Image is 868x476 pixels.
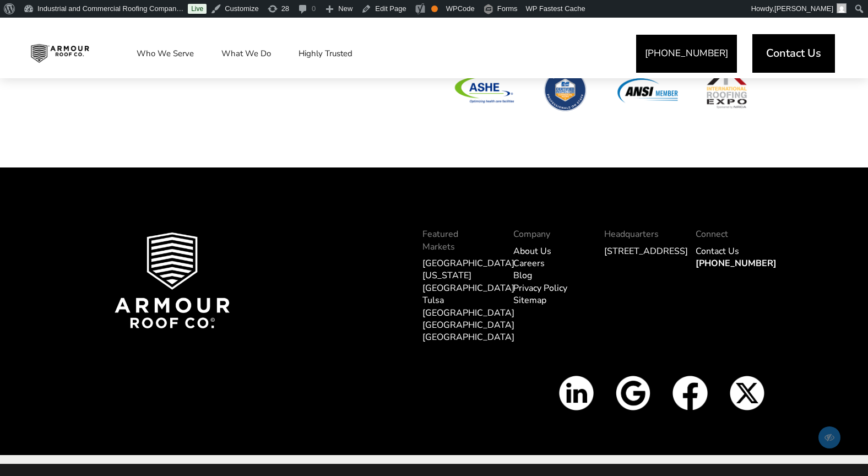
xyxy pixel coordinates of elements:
a: [US_STATE][GEOGRAPHIC_DATA] [422,269,514,294]
a: [STREET_ADDRESS] [604,245,688,257]
a: About Us [513,245,551,257]
a: [PHONE_NUMBER] [696,257,777,269]
a: Careers [513,257,545,269]
p: Connect [696,228,764,240]
p: Headquarters [604,228,673,240]
a: [GEOGRAPHIC_DATA] [422,257,514,269]
a: [GEOGRAPHIC_DATA] [422,331,514,343]
span: Contact Us [766,48,821,59]
a: Blog [513,269,532,282]
a: Privacy Policy [513,282,567,294]
span: [PERSON_NAME] [774,4,833,13]
a: What We Do [210,40,282,67]
a: Who We Serve [126,40,205,67]
div: OK [431,6,438,12]
img: Linkedin Icon White [559,376,594,410]
a: Contact Us [752,34,835,73]
p: Featured Markets [422,228,491,253]
img: Google Icon White [616,376,650,410]
img: Facbook icon white [672,376,707,410]
img: Industrial and Commercial Roofing Company | Armour Roof Co. [22,40,98,67]
img: Armour Roof Co Footer Logo 2025 [115,232,230,328]
a: [GEOGRAPHIC_DATA] [422,319,514,331]
a: Highly Trusted [287,40,364,67]
a: [PHONE_NUMBER] [636,35,737,73]
img: X Icon White v2 [730,376,764,410]
a: Sitemap [513,294,546,306]
a: Live [188,4,207,14]
a: Contact Us [696,245,739,257]
span: Edit/Preview [818,426,840,448]
p: Company [513,228,582,240]
a: [GEOGRAPHIC_DATA] [422,307,514,319]
a: Tulsa [422,294,444,306]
